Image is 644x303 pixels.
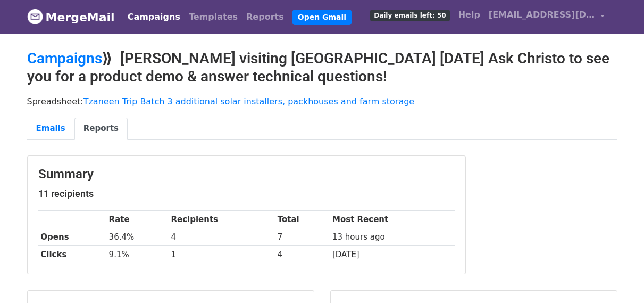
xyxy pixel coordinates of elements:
[454,4,484,26] a: Help
[242,6,288,28] a: Reports
[366,4,454,26] a: Daily emails left: 50
[38,228,106,246] th: Opens
[106,228,169,246] td: 36.4%
[169,228,275,246] td: 4
[74,118,128,140] a: Reports
[106,246,169,264] td: 9.1%
[27,96,617,107] p: Spreadsheet:
[330,246,454,264] td: [DATE]
[185,6,242,28] a: Templates
[169,246,275,264] td: 1
[38,167,455,182] h3: Summary
[169,211,275,228] th: Recipients
[27,6,115,28] a: MergeMail
[275,211,330,228] th: Total
[370,10,449,21] span: Daily emails left: 50
[27,118,74,140] a: Emails
[489,9,595,21] span: [EMAIL_ADDRESS][DOMAIN_NAME]
[27,50,617,85] h2: ⟫ [PERSON_NAME] visiting [GEOGRAPHIC_DATA] [DATE] Ask Christo to see you for a product demo & ans...
[38,188,455,200] h5: 11 recipients
[330,211,454,228] th: Most Recent
[83,96,415,107] a: Tzaneen Trip Batch 3 additional solar installers, packhouses and farm storage
[27,50,102,67] a: Campaigns
[292,10,352,25] a: Open Gmail
[38,246,106,264] th: Clicks
[275,246,330,264] td: 4
[106,211,169,228] th: Rate
[275,228,330,246] td: 7
[330,228,454,246] td: 13 hours ago
[123,6,185,28] a: Campaigns
[484,4,609,29] a: [EMAIL_ADDRESS][DOMAIN_NAME]
[27,9,43,24] img: MergeMail logo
